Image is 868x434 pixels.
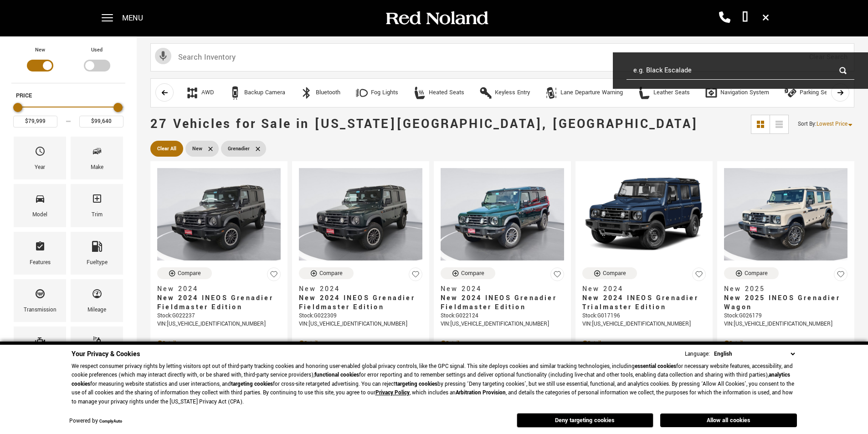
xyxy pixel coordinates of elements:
button: Backup CameraBackup Camera [223,83,290,102]
span: New 2024 INEOS Grenadier Fieldmaster Edition [157,294,274,312]
button: Navigation SystemNavigation System [699,83,774,102]
strong: targeting cookies [231,380,273,388]
div: Fog Lights [371,89,398,97]
input: Search Inventory [150,43,854,71]
img: 2024 INEOS Grenadier Fieldmaster Edition [441,168,564,260]
button: Deny targeting cookies [517,413,653,428]
button: BluetoothBluetooth [295,83,345,102]
div: Fog Lights [355,86,369,100]
div: Maximum Price [113,103,123,112]
a: New 2024New 2024 INEOS Grenadier Fieldmaster Edition [299,285,422,312]
div: Backup Camera [228,86,242,100]
div: Mileage [87,305,106,315]
div: Pricing Details - New 2024 INEOS Grenadier Fieldmaster Edition With Navigation & 4WD [157,339,281,347]
label: Used [91,46,103,55]
div: ModelModel [14,184,66,227]
div: Fueltype [87,258,108,268]
div: Stock : G022124 [441,312,564,320]
div: Bluetooth [300,86,313,100]
span: New 2024 [582,285,699,294]
input: Minimum [13,116,57,128]
div: Compare [745,269,768,277]
button: Heated SeatsHeated Seats [408,83,469,102]
div: Trim [92,210,103,220]
span: Transmission [35,286,46,305]
div: Pricing Details - New 2024 INEOS Grenadier Fieldmaster Edition With Navigation & 4WD [299,339,422,347]
div: Pricing Details - New 2024 INEOS Grenadier Fieldmaster Edition With Navigation & 4WD [441,339,564,347]
input: e.g. Black Escalade [627,61,854,80]
div: Stock : G026179 [724,312,847,320]
div: Backup Camera [244,89,285,97]
input: Maximum [79,116,123,128]
select: Language Select [712,349,797,359]
div: Leather Seats [637,86,651,100]
button: Keyless EntryKeyless Entry [474,83,535,102]
span: Sort By : [798,120,817,128]
div: Pricing Details - New 2025 INEOS Grenadier Wagon With Navigation & 4WD [724,339,847,347]
div: TrimTrim [71,184,123,227]
button: Lane Departure WarningLane Departure Warning [539,83,628,102]
div: VIN: [US_VEHICLE_IDENTIFICATION_NUMBER] [157,320,281,328]
a: New 2024New 2024 INEOS Grenadier Fieldmaster Edition [157,285,281,312]
div: Heated Seats [413,86,426,100]
div: Compare [178,269,201,277]
div: AWD [185,86,199,100]
a: Privacy Policy [375,389,410,397]
button: Compare Vehicle [724,267,779,279]
div: Lane Departure Warning [544,86,558,100]
div: Compare [319,269,343,277]
span: Mileage [92,286,103,305]
div: VIN: [US_VEHICLE_IDENTIFICATION_NUMBER] [724,320,847,328]
span: Clear All [157,143,176,154]
div: Features [30,258,51,268]
div: FeaturesFeatures [14,232,66,275]
div: Model [32,210,47,220]
p: We respect consumer privacy rights by letting visitors opt out of third-party tracking cookies an... [72,362,797,407]
span: New 2024 [441,285,557,294]
div: Keyless Entry [495,89,530,97]
a: New 2024New 2024 INEOS Grenadier Trialmaster Edition [582,285,706,312]
div: ColorColor [71,327,123,369]
button: Compare Vehicle [582,267,637,279]
div: FueltypeFueltype [71,232,123,275]
div: Stock : G022237 [157,312,281,320]
a: ComplyAuto [99,419,122,424]
strong: analytics cookies [72,371,790,388]
div: Price [13,100,123,128]
span: 27 Vehicles for Sale in [US_STATE][GEOGRAPHIC_DATA], [GEOGRAPHIC_DATA] [150,115,698,133]
strong: Arbitration Provision [456,389,506,397]
button: Compare Vehicle [157,267,212,279]
div: Heated Seats [429,89,464,97]
div: TransmissionTransmission [14,279,66,322]
div: Parking Sensors / Assist [800,89,864,97]
button: Compare Vehicle [299,267,354,279]
span: Grenadier [228,143,250,154]
button: Compare Vehicle [441,267,495,279]
div: Leather Seats [653,89,690,97]
div: Powered by [69,419,122,424]
div: Make [91,163,103,173]
div: VIN: [US_VEHICLE_IDENTIFICATION_NUMBER] [441,320,564,328]
div: Stock : G017196 [582,312,706,320]
div: Parking Sensors / Assist [784,86,797,100]
button: Save Vehicle [409,267,422,285]
strong: essential cookies [635,363,676,370]
div: AWD [201,89,214,97]
span: Features [35,239,46,258]
label: New [35,46,45,55]
button: Leather SeatsLeather Seats [632,83,695,102]
svg: Click to toggle on voice search [155,48,171,64]
a: New 2024New 2024 INEOS Grenadier Fieldmaster Edition [441,285,564,312]
button: scroll right [831,83,849,102]
img: 2024 INEOS Grenadier Fieldmaster Edition [299,168,422,260]
div: Filter by Vehicle Type [11,46,125,83]
div: Lane Departure Warning [560,89,623,97]
span: New 2025 INEOS Grenadier Wagon [724,294,841,312]
button: Save Vehicle [267,267,281,285]
img: 2024 INEOS Grenadier Fieldmaster Edition [157,168,281,260]
span: Year [35,143,46,163]
span: New 2024 INEOS Grenadier Trialmaster Edition [582,294,699,312]
div: YearYear [14,137,66,179]
img: 2025 INEOS Grenadier Wagon [724,168,847,260]
button: Save Vehicle [550,267,564,285]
